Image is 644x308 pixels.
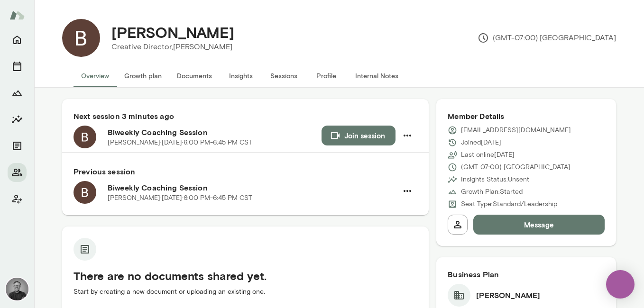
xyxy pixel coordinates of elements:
button: Sessions [262,64,305,87]
h6: Previous session [74,166,417,177]
p: (GMT-07:00) [GEOGRAPHIC_DATA] [478,32,616,44]
button: Home [8,30,27,49]
button: Overview [74,64,117,87]
p: [PERSON_NAME] · [DATE] · 6:00 PM-6:45 PM CST [108,193,252,203]
p: (GMT-07:00) [GEOGRAPHIC_DATA] [461,163,570,172]
button: Growth Plan [8,83,27,102]
button: Members [8,163,27,182]
p: Insights Status: Unsent [461,175,529,184]
h6: Biweekly Coaching Session [108,182,397,193]
button: Insights [220,64,262,87]
p: [PERSON_NAME] · [DATE] · 6:00 PM-6:45 PM CST [108,138,252,147]
img: Mento [9,6,25,24]
button: Internal Notes [348,64,406,87]
button: Profile [305,64,348,87]
button: Growth plan [117,64,169,87]
p: Creative Director, [PERSON_NAME] [111,41,234,53]
p: [EMAIL_ADDRESS][DOMAIN_NAME] [461,126,571,135]
p: Last online [DATE] [461,150,515,160]
h4: [PERSON_NAME] [111,23,234,41]
p: Start by creating a new document or uploading an existing one. [74,287,417,297]
h6: Business Plan [448,269,605,280]
p: Joined [DATE] [461,138,501,147]
h6: Member Details [448,110,605,122]
button: Join session [322,126,396,145]
p: Growth Plan: Started [461,187,523,197]
button: Documents [169,64,220,87]
p: Seat Type: Standard/Leadership [461,199,557,209]
img: Ben Walker [62,19,100,57]
h6: [PERSON_NAME] [476,290,540,301]
button: Insights [8,110,27,129]
h6: Next session 3 minutes ago [74,110,417,122]
button: Message [473,215,605,235]
img: Dane Howard [6,278,28,300]
h6: Biweekly Coaching Session [108,127,322,138]
button: Sessions [8,57,27,76]
h5: There are no documents shared yet. [74,268,417,283]
button: Client app [8,190,27,208]
button: Documents [8,136,27,155]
